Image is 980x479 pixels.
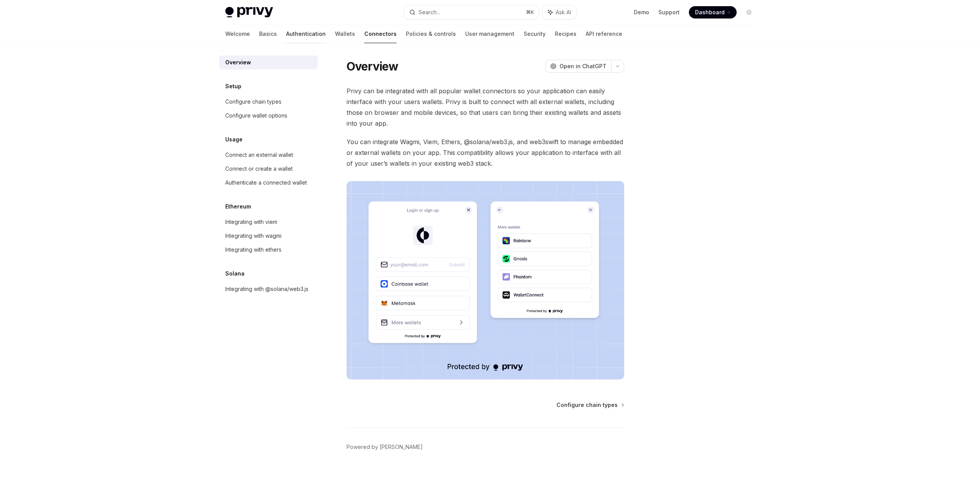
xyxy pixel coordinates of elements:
[524,25,546,43] a: Security
[335,25,355,43] a: Wallets
[658,8,680,16] a: Support
[286,25,326,43] a: Authentication
[225,7,273,18] img: light logo
[225,245,281,254] div: Integrating with ethers
[419,8,440,17] div: Search...
[347,136,624,169] span: You can integrate Wagmi, Viem, Ethers, @solana/web3.js, and web3swift to manage embedded or exter...
[219,229,318,243] a: Integrating with wagmi
[219,95,318,109] a: Configure chain types
[545,60,611,73] button: Open in ChatGPT
[225,82,241,91] h5: Setup
[347,181,624,380] img: Connectors3
[560,62,606,70] span: Open in ChatGPT
[556,401,623,409] a: Configure chain types
[225,135,243,144] h5: Usage
[556,8,571,16] span: Ask AI
[225,231,281,240] div: Integrating with wagmi
[634,8,649,16] a: Demo
[225,164,293,173] div: Connect or create a wallet
[219,243,318,257] a: Integrating with ethers
[259,25,277,43] a: Basics
[219,109,318,123] a: Configure wallet options
[406,25,456,43] a: Policies & controls
[225,284,308,294] div: Integrating with @solana/web3.js
[347,86,624,129] span: Privy can be integrated with all popular wallet connectors so your application can easily interfa...
[225,58,251,67] div: Overview
[555,25,576,43] a: Recipes
[347,59,399,73] h1: Overview
[225,97,281,106] div: Configure chain types
[404,5,539,19] button: Search...⌘K
[225,150,293,160] div: Connect an external wallet
[364,25,397,43] a: Connectors
[225,202,251,211] h5: Ethereum
[219,148,318,162] a: Connect an external wallet
[225,178,307,187] div: Authenticate a connected wallet
[465,25,514,43] a: User management
[219,282,318,296] a: Integrating with @solana/web3.js
[347,443,423,451] a: Powered by [PERSON_NAME]
[219,215,318,229] a: Integrating with viem
[219,176,318,190] a: Authenticate a connected wallet
[695,8,725,16] span: Dashboard
[543,5,576,19] button: Ask AI
[225,269,245,278] h5: Solana
[743,6,755,18] button: Toggle dark mode
[225,111,287,120] div: Configure wallet options
[526,9,534,15] span: ⌘ K
[689,6,737,18] a: Dashboard
[586,25,622,43] a: API reference
[219,162,318,176] a: Connect or create a wallet
[219,55,318,69] a: Overview
[556,401,618,409] span: Configure chain types
[225,25,250,43] a: Welcome
[225,217,277,227] div: Integrating with viem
